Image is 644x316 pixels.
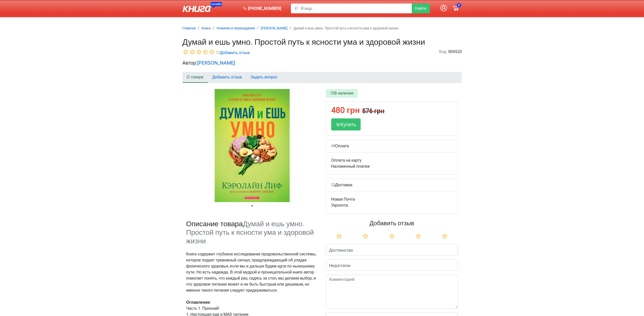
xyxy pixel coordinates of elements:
[326,89,358,98] div: В наличии
[322,49,466,56] div: : 004520
[182,26,196,30] small: Главная
[331,107,360,114] div: 480 грн
[439,49,446,54] span: Код
[197,60,235,66] a: [PERSON_NAME]
[457,3,461,8] span: 0
[250,203,255,208] button: 1 of 1
[331,157,453,163] div: Оплата на карту
[331,202,453,208] div: Укрпочта
[182,37,462,47] h1: Думай и ешь умно. Простой путь к ясности ума и здоровой жизни
[202,26,211,30] a: Книги
[241,4,283,14] a: [PHONE_NUMBER]
[186,220,314,245] span: Думай и ешь умно. Простой путь к ясности ума и здоровой жизни
[326,179,458,191] div: Доставка
[248,6,281,12] span: [PHONE_NUMBER]
[182,25,462,31] nav: breadcrumb
[362,108,385,114] div: 576 грн
[216,26,255,30] small: Новинки и переиздания
[326,259,458,271] input: Недостатки
[331,118,361,130] div: Купить
[182,72,208,83] a: О товаре
[216,26,255,30] a: Новинки и переиздания
[331,196,453,202] div: Новая Почта
[450,2,462,15] a: 0
[293,26,398,30] small: Думай и ешь умно. Простой путь к ясности ума и здоровой жизни
[246,72,282,82] a: Задать вопрос
[182,60,462,66] h2: Автор:
[326,244,458,255] input: Достоинства
[182,26,196,30] a: Главная
[186,220,318,245] h3: Описание товара
[186,300,210,305] strong: Оглавление
[261,26,288,30] a: [PERSON_NAME]
[412,4,430,13] button: Найти
[326,140,458,152] div: Оплата
[208,72,246,82] a: Добавить отзыв
[331,163,453,169] div: Наложенный платеж
[216,50,250,55] a: Добавить отзыв
[202,26,211,30] small: Книги
[261,26,288,30] small: [PERSON_NAME]
[301,4,412,13] input: Я ищу...
[326,220,458,227] h1: Добавить отзыв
